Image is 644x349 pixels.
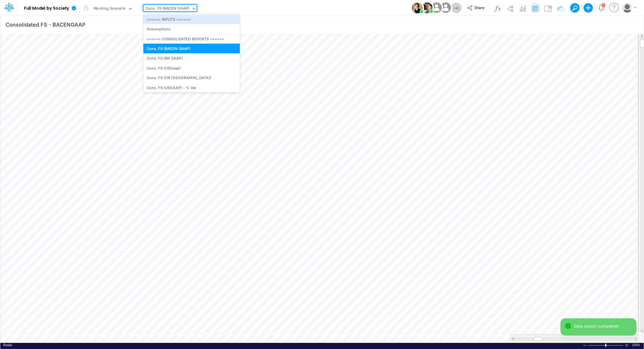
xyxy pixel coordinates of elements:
[603,4,604,6] div: 3 unread items
[412,2,423,13] img: User Image Icon
[143,63,240,73] div: Cons. FS (USGaap)
[143,34,240,44] div: ====== CONSOLIDATED REPORTS ======
[5,18,517,30] input: Type a title here
[145,6,189,12] div: Cons. FS (BACEN GAAP)
[24,6,69,11] b: Full Model by Society
[453,6,459,10] span: + 45
[143,73,240,83] div: Cons. FS (Off [GEOGRAPHIC_DATA])
[143,24,240,34] div: Assumptions
[624,343,629,347] div: Zoom In
[632,343,641,347] div: Zoom level
[3,343,12,347] span: Ready
[143,53,240,63] div: Cons. FS (BR GAAP)
[430,1,443,14] img: User Image Icon
[421,2,433,13] img: User Image Icon
[93,6,126,12] div: Working Scenario
[439,1,452,14] img: User Image Icon
[464,4,488,13] button: Share
[582,343,587,348] div: Zoom Out
[143,83,240,92] div: Cons. FS (USGAAP) - % Var
[143,44,240,53] div: Cons. FS (BACEN GAAP)
[598,4,605,11] a: Notifications
[143,14,240,24] div: ====== INPUTS ======
[588,343,624,347] div: Zoom
[605,344,606,347] div: Zoom
[574,323,632,329] div: Data export completed
[474,5,484,10] span: Share
[3,343,12,347] div: In Ready mode
[632,343,641,347] span: 100%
